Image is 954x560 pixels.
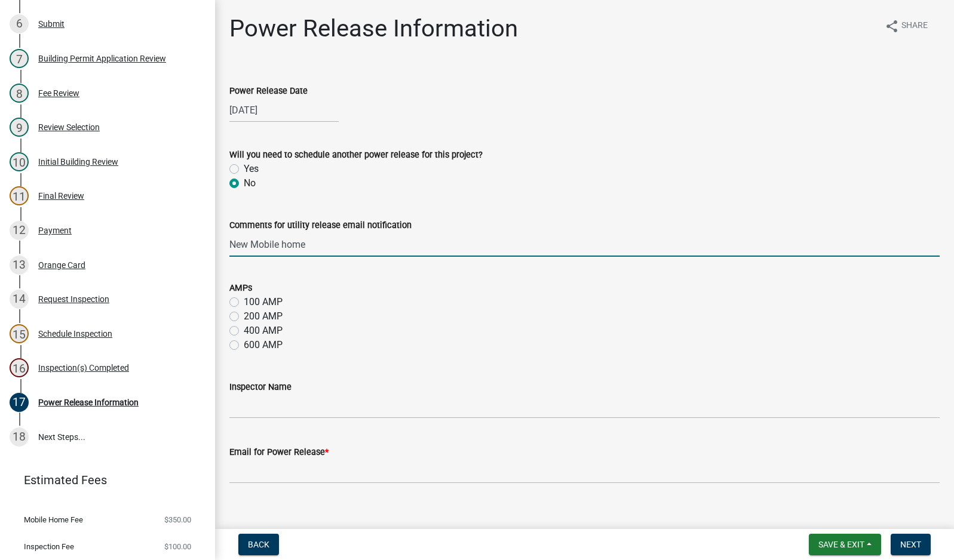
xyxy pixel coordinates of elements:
div: 16 [10,358,29,377]
button: Next [891,534,931,555]
div: 7 [10,49,29,68]
span: Next [900,540,921,549]
i: share [885,19,899,33]
button: Back [238,534,279,555]
label: Comments for utility release email notification [229,221,412,230]
div: Fee Review [38,89,79,97]
div: Inspection(s) Completed [38,364,129,372]
div: Review Selection [38,123,100,131]
span: Inspection Fee [24,543,74,550]
label: Inspector Name [229,383,292,392]
div: Initial Building Review [38,158,118,166]
label: 400 AMP [244,324,283,338]
label: No [244,176,256,190]
a: Estimated Fees [10,468,196,492]
button: Save & Exit [809,534,881,555]
div: 13 [10,256,29,275]
div: Submit [38,20,65,28]
div: 18 [10,427,29,447]
div: Request Inspection [38,295,109,303]
h1: Power Release Information [229,14,518,43]
div: 14 [10,290,29,309]
div: 17 [10,393,29,412]
div: Power Release Information [38,398,139,407]
button: shareShare [875,14,937,38]
span: Share [901,19,928,33]
div: 8 [10,84,29,103]
label: Power Release Date [229,87,308,96]
div: Building Permit Application Review [38,54,166,63]
div: 9 [10,118,29,137]
span: $350.00 [164,516,191,524]
label: Yes [244,162,259,176]
input: mm/dd/yyyy [229,98,339,122]
div: 15 [10,324,29,343]
span: Save & Exit [818,540,864,549]
span: Mobile Home Fee [24,516,83,524]
div: 12 [10,221,29,240]
label: 100 AMP [244,295,283,309]
label: Will you need to schedule another power release for this project? [229,151,483,159]
div: Final Review [38,192,84,200]
label: AMPs [229,284,252,293]
label: Email for Power Release [229,448,329,457]
div: Schedule Inspection [38,330,112,338]
span: Back [248,540,269,549]
div: 10 [10,152,29,171]
span: $100.00 [164,543,191,550]
div: Payment [38,226,72,235]
label: 200 AMP [244,309,283,324]
div: Orange Card [38,261,85,269]
div: 6 [10,14,29,33]
label: 600 AMP [244,338,283,352]
div: 11 [10,186,29,205]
